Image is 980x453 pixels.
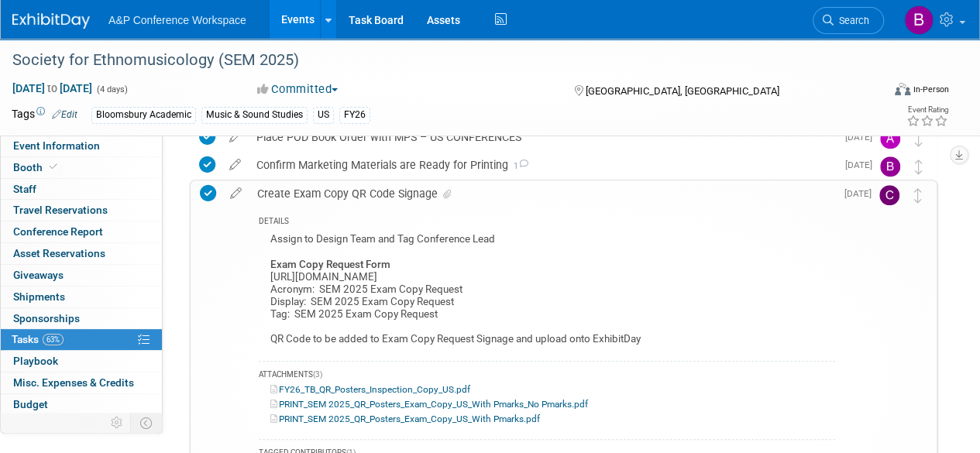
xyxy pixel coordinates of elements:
div: Assign to Design Team and Tag Conference Lead [URL][DOMAIN_NAME] Acronym: SEM 2025 Exam Copy Requ... [259,229,835,353]
div: US [313,107,334,123]
a: Asset Reservations [1,243,162,264]
span: to [45,82,60,94]
a: FY26_TB_QR_Posters_Inspection_Copy_US.pdf [270,384,470,395]
span: Travel Reservations [13,204,108,216]
a: Sponsorships [1,308,162,329]
img: Format-Inperson.png [895,83,910,95]
a: Search [813,7,884,34]
a: Travel Reservations [1,200,162,221]
a: Budget [1,394,162,415]
span: [DATE] [845,132,880,142]
a: Booth [1,157,162,178]
a: Playbook [1,351,162,372]
div: Create Exam Copy QR Code Signage [249,180,835,207]
span: Shipments [13,290,65,303]
a: Edit [52,109,77,120]
span: Tasks [12,333,64,345]
span: Booth [13,161,60,173]
div: FY26 [339,107,370,123]
td: Personalize Event Tab Strip [104,413,131,433]
span: 1 [508,161,528,171]
a: Staff [1,179,162,200]
a: edit [222,130,249,144]
td: Tags [12,106,77,124]
span: Sponsorships [13,312,80,324]
span: Search [834,15,869,26]
span: [DATE] [DATE] [12,81,93,95]
a: PRINT_SEM 2025_QR_Posters_Exam_Copy_US_With Pmarks_No Pmarks.pdf [270,399,588,410]
span: Misc. Expenses & Credits [13,376,134,389]
b: Exam Copy Request Form [270,259,390,270]
div: Event Format [812,81,949,104]
a: PRINT_SEM 2025_QR_Posters_Exam_Copy_US_With Pmarks.pdf [270,414,540,424]
div: Place POD Book Order with MPS – US CONFERENCES [249,124,836,150]
span: Playbook [13,355,58,367]
div: ATTACHMENTS [259,369,835,383]
i: Booth reservation complete [50,163,57,171]
span: [DATE] [845,160,880,170]
i: Move task [915,132,923,146]
div: DETAILS [259,216,835,229]
a: edit [222,158,249,172]
span: 63% [43,334,64,345]
a: edit [222,187,249,201]
img: Amanda Oney [880,129,900,149]
span: Conference Report [13,225,103,238]
span: Budget [13,398,48,410]
span: Asset Reservations [13,247,105,259]
span: (3) [313,370,322,379]
img: Brenna Akerman [904,5,934,35]
div: Society for Ethnomusicology (SEM 2025) [7,46,869,74]
div: In-Person [913,84,949,95]
i: Move task [914,188,922,203]
button: Committed [252,81,344,98]
a: Misc. Expenses & Credits [1,372,162,393]
a: Shipments [1,287,162,307]
span: [DATE] [844,188,879,199]
div: Bloomsbury Academic [91,107,196,123]
span: A&P Conference Workspace [108,14,246,26]
span: [GEOGRAPHIC_DATA], [GEOGRAPHIC_DATA] [585,85,779,97]
img: Christine Ritchlin [879,185,899,205]
span: (4 days) [95,84,128,94]
div: Confirm Marketing Materials are Ready for Printing [249,152,836,178]
div: Event Rating [906,106,948,114]
a: Tasks63% [1,329,162,350]
td: Toggle Event Tabs [131,413,163,433]
a: Giveaways [1,265,162,286]
span: Giveaways [13,269,64,281]
span: Staff [13,183,36,195]
span: Event Information [13,139,100,152]
i: Move task [915,160,923,174]
img: ExhibitDay [12,13,90,29]
a: Event Information [1,136,162,156]
a: Conference Report [1,221,162,242]
img: Brenna Akerman [880,156,900,177]
div: Music & Sound Studies [201,107,308,123]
